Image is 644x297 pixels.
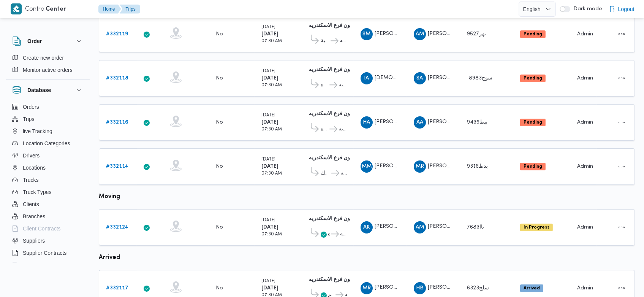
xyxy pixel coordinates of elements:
span: [DEMOGRAPHIC_DATA] [PERSON_NAME] [375,75,480,80]
a: #332119 [106,30,128,39]
small: 07:30 AM [261,127,282,132]
div: Muhammad Rajab Ahmad Isamaail Ahmad [361,282,373,294]
b: # 332119 [106,32,128,37]
div: Samai Abadallah Ali Abas [414,72,426,84]
span: Pending [520,30,546,38]
span: HA [363,116,370,129]
small: 07:30 AM [261,39,282,43]
b: Pending [524,76,542,81]
a: #332124 [106,223,128,232]
h3: Order [27,37,42,46]
span: بهر9527 [467,32,486,37]
b: # 332124 [106,225,128,230]
span: Clients [23,200,39,209]
b: [DATE] [261,225,278,230]
span: اول المنتزه [321,81,328,90]
span: Devices [23,260,42,270]
span: AM [416,28,424,40]
span: Logout [618,5,635,14]
span: دانون فرع الاسكندريه [339,125,347,134]
span: Trucks [23,175,38,184]
span: AK [363,221,370,233]
span: [PERSON_NAME] [PERSON_NAME] علي [428,164,527,168]
span: live Tracking [23,127,52,136]
div: Isalam Ammad Abadaljlail Muhammad [361,72,373,84]
a: #332118 [106,74,128,83]
b: # 332117 [106,286,128,291]
a: #332116 [106,118,128,127]
button: Locations [9,162,87,174]
span: Drivers [23,151,40,160]
span: قسم محرم بك [321,169,330,178]
b: arrived [99,255,120,260]
button: Trips [120,5,140,14]
span: Admin [577,32,593,37]
b: [DATE] [261,120,278,125]
button: Branches [9,210,87,222]
b: [DATE] [261,32,278,37]
span: Dark mode [570,6,602,12]
span: [PERSON_NAME] [375,31,418,36]
button: Supplier Contracts [9,247,87,259]
button: Trips [9,113,87,125]
b: دانون فرع الاسكندريه [309,23,355,28]
span: Trips [23,114,35,124]
small: [DATE] [261,218,275,222]
span: SM [362,28,370,40]
small: [DATE] [261,69,275,73]
div: Muhammad Mbrok Muhammad Abadalaatai [361,160,373,173]
div: No [216,75,223,82]
small: [DATE] [261,113,275,118]
div: Hazm Ahmad Alsharaoi Mosa [361,116,373,129]
span: Admin [577,120,593,125]
div: Abadalhadi Khamais Naiam Abadalhadi [361,221,373,233]
span: Admin [577,164,593,169]
button: Client Contracts [9,222,87,235]
span: بدط9316 [467,164,488,169]
span: [PERSON_NAME] [PERSON_NAME] [375,164,463,168]
span: دانون فرع الاسكندريه [340,169,347,178]
b: moving [99,194,120,200]
button: Devices [9,259,87,271]
span: [PERSON_NAME] [428,75,471,80]
div: Sbhai Muhammad Dsaoqai Muhammad [361,28,373,40]
img: X8yXhbKr1z7QwAAAABJRU5ErkJggg== [11,3,22,14]
span: HB [416,282,424,294]
div: Abadalhakiam Aodh Aamar Muhammad Alfaqai [414,116,426,129]
span: SA [416,72,423,84]
span: 8983سوج [469,76,492,81]
b: دانون فرع الاسكندريه [309,216,355,221]
span: AM [416,221,424,233]
span: Supplier Contracts [23,248,66,257]
span: اول المنتزه [328,230,330,239]
b: Center [46,6,66,12]
span: بيط9436 [467,120,487,125]
b: # 332114 [106,164,128,169]
button: Trucks [9,174,87,186]
b: Pending [524,120,542,125]
button: Actions [616,221,628,233]
span: Admin [577,225,593,230]
b: [DATE] [261,164,278,169]
div: Ahmad Muhammad Abadalaatai Aataallah Nasar Allah [414,221,426,233]
span: باا7683 [467,225,484,230]
span: [PERSON_NAME] [PERSON_NAME] [428,224,516,229]
span: [PERSON_NAME] [PERSON_NAME] [375,119,463,124]
span: [PERSON_NAME] [428,31,471,36]
span: قسم المنشية [321,37,329,46]
b: [DATE] [261,76,278,81]
span: Orders [23,102,39,111]
span: [PERSON_NAME][DATE] [375,224,435,229]
div: No [216,119,223,126]
button: Home [98,5,121,14]
b: دانون فرع الاسكندريه [309,67,355,72]
button: Clients [9,198,87,210]
h3: Database [27,86,51,95]
b: In Progress [524,225,549,230]
span: Admin [577,286,593,291]
button: Monitor active orders [9,64,87,76]
span: Client Contracts [23,224,61,233]
b: دانون فرع الاسكندريه [309,277,355,282]
span: AA [416,116,423,129]
div: Muhammad Radha Ibrahem Said Ahmad Ali [414,160,426,173]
